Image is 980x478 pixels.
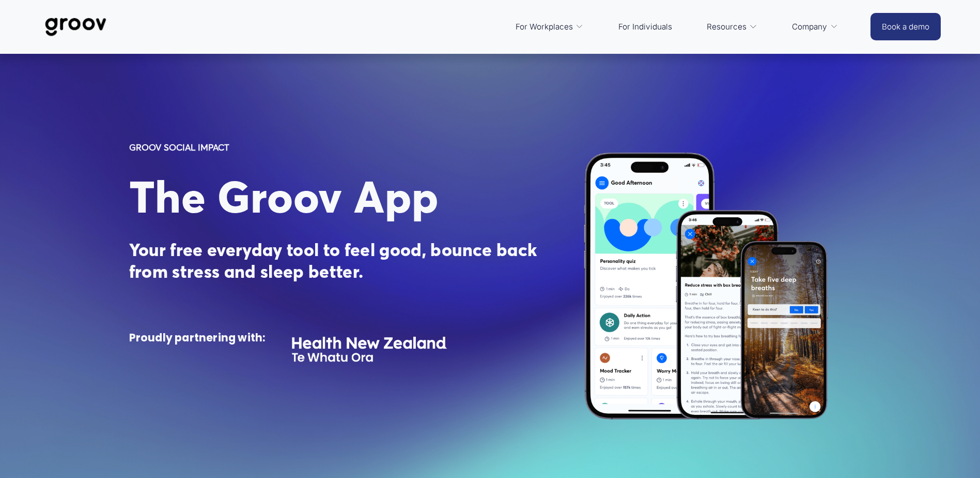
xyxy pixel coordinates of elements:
img: Groov | Workplace Science Platform | Unlock Performance | Drive Results [39,10,112,44]
a: folder dropdown [702,14,763,39]
span: For Workplaces [516,20,573,34]
a: For Individuals [613,14,677,39]
a: Book a demo [870,13,941,40]
span: Resources [707,20,746,34]
strong: Proudly partnering with: [129,331,266,345]
span: The Groov App [129,170,439,224]
strong: GROOV SOCIAL IMPACT [129,142,229,153]
a: folder dropdown [787,14,843,39]
span: Company [792,20,827,34]
strong: Your free everyday tool to feel good, bounce back from stress and sleep better. [129,239,541,282]
a: folder dropdown [510,14,589,39]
